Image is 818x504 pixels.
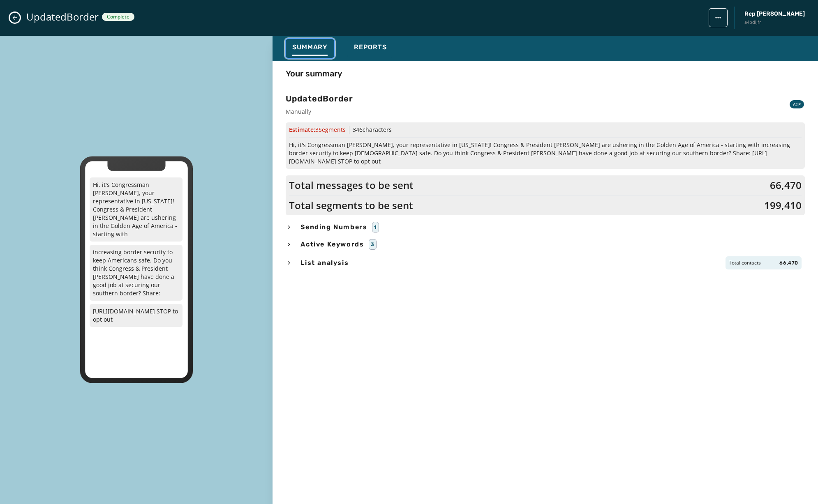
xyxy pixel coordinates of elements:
span: Estimate: [289,126,346,134]
span: 66,470 [779,260,798,266]
span: List analysis [299,258,350,268]
div: 1 [372,222,379,232]
p: [URL][DOMAIN_NAME] STOP to opt out [90,304,183,327]
button: broadcast action menu [709,8,728,27]
span: Summary [292,43,328,51]
span: 199,410 [764,199,802,212]
button: Reports [347,39,393,58]
div: A2P [790,100,804,108]
span: Hi, it's Congressman [PERSON_NAME], your representative in [US_STATE]! Congress & President [PERS... [289,141,802,166]
span: Total messages to be sent [289,179,414,192]
button: Summary [286,39,334,58]
span: UpdatedBorder [26,10,99,23]
span: Reports [354,43,387,51]
span: 66,470 [770,179,802,192]
span: Total contacts [729,260,761,266]
p: increasing border security to keep Americans safe. Do you think Congress & President [PERSON_NAME... [90,245,183,301]
p: Hi, it's Congressman [PERSON_NAME], your representative in [US_STATE]! Congress & President [PERS... [90,177,183,242]
span: Rep [PERSON_NAME] [744,10,805,18]
span: 346 characters [353,126,392,133]
span: Complete [107,14,129,20]
span: Total segments to be sent [289,199,413,212]
button: Active Keywords3 [286,239,805,250]
span: a4pdijfr [744,19,805,26]
button: Sending Numbers1 [286,222,805,232]
button: List analysisTotal contacts66,470 [286,256,805,269]
h3: UpdatedBorder [286,93,353,104]
span: Active Keywords [299,239,365,249]
span: Sending Numbers [299,222,369,232]
h4: Your summary [286,68,342,79]
span: 3 Segment s [315,126,346,133]
div: 3 [369,239,377,250]
span: Manually [286,108,353,116]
